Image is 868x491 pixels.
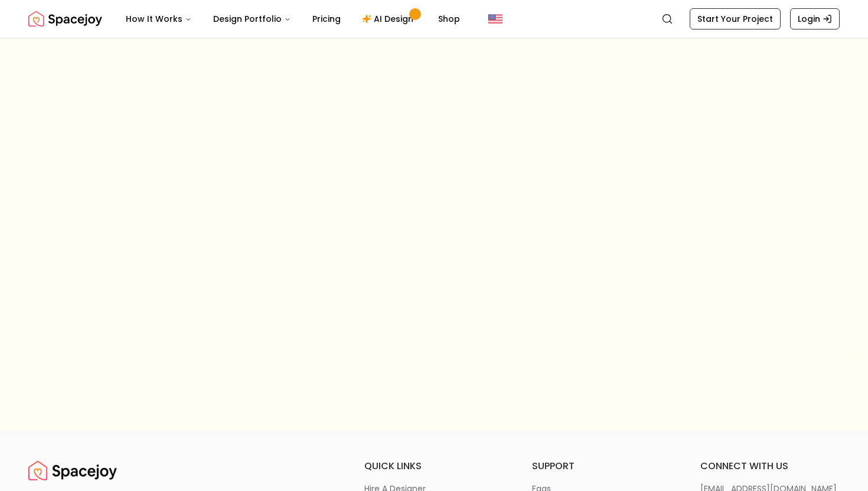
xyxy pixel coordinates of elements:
nav: Main [116,7,469,31]
h6: support [532,459,671,473]
a: Login [790,8,840,30]
a: Spacejoy [28,7,102,31]
a: Pricing [303,7,350,31]
img: Spacejoy Logo [28,7,102,31]
a: Spacejoy [28,459,117,483]
h6: connect with us [700,459,840,473]
a: Shop [429,7,469,31]
img: United States [488,12,502,26]
img: Spacejoy Logo [28,459,117,483]
a: AI Design [353,7,426,31]
button: How It Works [116,7,201,31]
button: Design Portfolio [204,7,301,31]
h6: quick links [364,459,504,473]
a: Start Your Project [690,8,781,30]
